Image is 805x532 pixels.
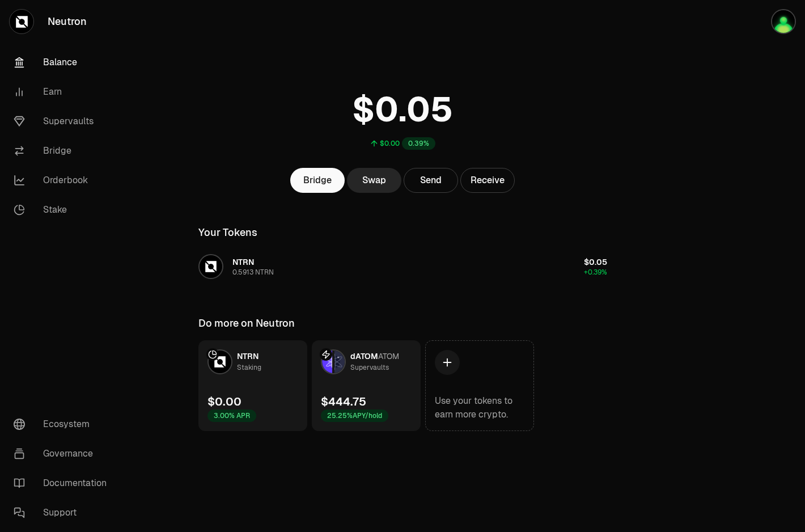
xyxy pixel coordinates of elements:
[334,351,345,373] img: ATOM Logo
[584,257,607,267] span: $0.05
[5,48,122,77] a: Balance
[771,9,796,34] img: kkr
[5,195,122,225] a: Stake
[237,362,261,373] div: Staking
[322,351,332,373] img: dATOM Logo
[5,136,122,166] a: Bridge
[290,168,345,193] a: Bridge
[5,166,122,195] a: Orderbook
[5,468,122,498] a: Documentation
[207,394,241,409] div: $0.00
[232,257,254,267] span: NTRN
[378,351,399,361] span: ATOM
[5,439,122,468] a: Governance
[5,498,122,527] a: Support
[207,409,256,422] div: 3.00% APR
[209,351,231,373] img: NTRN Logo
[200,255,222,278] img: NTRN Logo
[460,168,515,193] button: Receive
[380,139,400,148] div: $0.00
[435,394,524,421] div: Use your tokens to earn more crypto.
[198,340,307,431] a: NTRN LogoNTRNStaking$0.003.00% APR
[232,268,274,277] div: 0.5913 NTRN
[5,409,122,439] a: Ecosystem
[321,394,366,409] div: $444.75
[402,137,435,150] div: 0.39%
[5,107,122,136] a: Supervaults
[350,362,389,373] div: Supervaults
[584,268,607,277] span: +0.39%
[198,225,257,240] div: Your Tokens
[198,315,295,331] div: Do more on Neutron
[192,250,614,284] button: NTRN LogoNTRN0.5913 NTRN$0.05+0.39%
[350,351,378,361] span: dATOM
[5,77,122,107] a: Earn
[425,340,534,431] a: Use your tokens to earn more crypto.
[237,351,259,361] span: NTRN
[404,168,458,193] button: Send
[321,409,388,422] div: 25.25% APY/hold
[312,340,421,431] a: dATOM LogoATOM LogodATOMATOMSupervaults$444.7525.25%APY/hold
[347,168,401,193] a: Swap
